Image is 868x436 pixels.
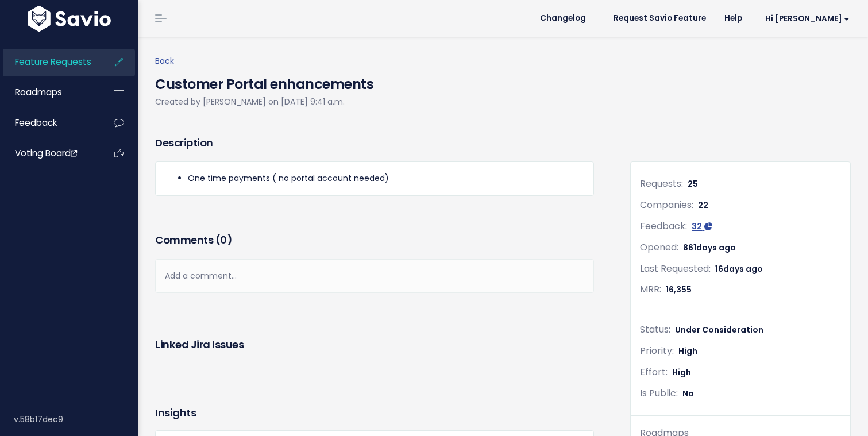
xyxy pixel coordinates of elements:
[683,242,736,253] span: 861
[155,68,373,95] h4: Customer Portal enhancements
[14,404,138,434] div: v.58b17dec9
[155,135,594,151] h3: Description
[640,198,693,211] span: Companies:
[15,147,77,159] span: Voting Board
[155,96,345,107] span: Created by [PERSON_NAME] on [DATE] 9:41 a.m.
[155,337,244,353] h3: Linked Jira issues
[25,6,114,32] img: logo-white.9d6f32f41409.svg
[715,10,751,27] a: Help
[640,262,711,275] span: Last Requested:
[15,56,91,68] span: Feature Requests
[3,79,95,106] a: Roadmaps
[698,199,708,211] span: 22
[155,405,196,421] h3: Insights
[696,242,736,253] span: days ago
[640,323,670,336] span: Status:
[751,10,859,28] a: Hi [PERSON_NAME]
[3,140,95,167] a: Voting Board
[682,388,694,399] span: No
[723,263,763,275] span: days ago
[640,283,661,296] span: MRR:
[692,221,702,232] span: 32
[640,177,683,190] span: Requests:
[155,232,594,248] h3: Comments ( )
[640,219,687,233] span: Feedback:
[640,344,674,357] span: Priority:
[3,110,95,136] a: Feedback
[675,324,763,335] span: Under Consideration
[672,366,691,378] span: High
[715,263,763,275] span: 16
[155,55,174,67] a: Back
[692,221,712,232] a: 32
[604,10,715,27] a: Request Savio Feature
[765,14,850,23] span: Hi [PERSON_NAME]
[688,178,698,190] span: 25
[220,233,227,247] span: 0
[15,86,62,98] span: Roadmaps
[540,14,586,22] span: Changelog
[3,49,95,75] a: Feature Requests
[188,171,584,186] li: One time payments ( no portal account needed)
[640,387,678,400] span: Is Public:
[666,284,692,295] span: 16,355
[155,259,594,293] div: Add a comment...
[640,365,668,379] span: Effort:
[678,345,697,357] span: High
[640,241,678,254] span: Opened:
[15,117,57,129] span: Feedback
